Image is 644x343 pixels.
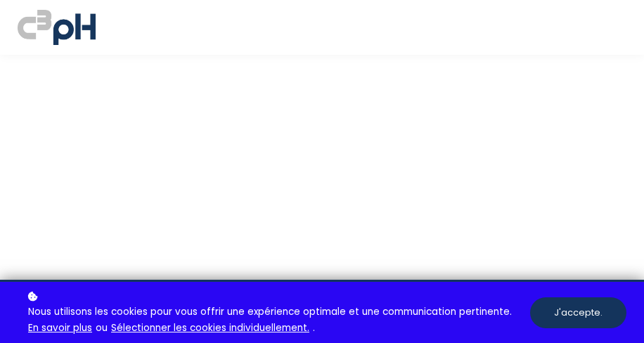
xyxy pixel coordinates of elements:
[18,7,96,48] img: logo C3PH
[28,304,512,320] span: Nous utilisons les cookies pour vous offrir une expérience optimale et une communication pertinente.
[530,297,626,328] button: J'accepte.
[25,289,530,336] p: ou .
[28,321,92,336] a: En savoir plus
[111,321,309,336] a: Sélectionner les cookies individuellement.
